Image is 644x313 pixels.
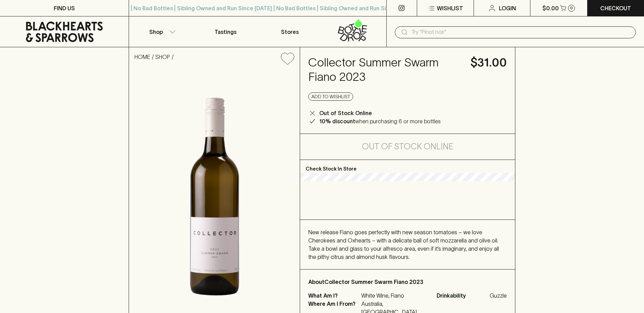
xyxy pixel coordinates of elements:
[215,28,236,36] p: Tastings
[155,54,170,60] a: SHOP
[362,141,453,152] h5: Out of Stock Online
[600,4,631,12] p: Checkout
[411,27,630,38] input: Try "Pinot noir"
[308,92,353,101] button: Add to wishlist
[300,160,515,173] p: Check Stock In Store
[54,4,75,12] p: FIND US
[149,28,163,36] p: Shop
[437,4,463,12] p: Wishlist
[308,229,499,260] span: New release Fiano goes perfectly with new season tomatoes – we love Cherokees and Oxhearts – with...
[490,291,507,300] span: Guzzle
[258,16,322,47] a: Stores
[193,16,258,47] a: Tastings
[319,118,355,124] b: 10% discount
[129,16,193,47] button: Shop
[361,291,428,300] p: White Wine, Fiano
[542,4,559,12] p: $0.00
[308,55,462,84] h4: Collector Summer Swarm Fiano 2023
[499,4,516,12] p: Login
[319,117,441,125] p: when purchasing 6 or more bottles
[570,6,573,10] p: 0
[278,50,297,67] button: Add to wishlist
[281,28,299,36] p: Stores
[319,109,372,117] p: Out of Stock Online
[471,55,507,70] h4: $31.00
[437,291,488,300] span: Drinkability
[308,278,506,286] p: About Collector Summer Swarm Fiano 2023
[134,54,150,60] a: HOME
[308,291,360,300] p: What Am I?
